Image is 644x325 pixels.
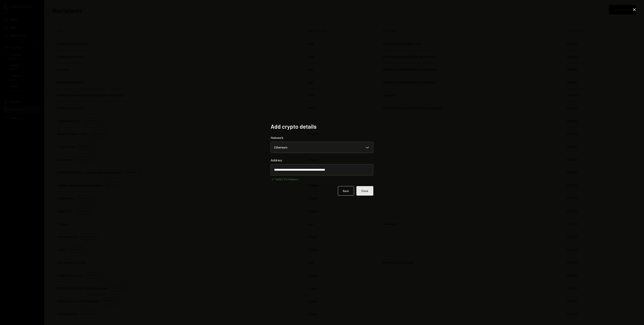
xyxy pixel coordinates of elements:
h2: Add crypto details [271,123,373,130]
button: Network [271,142,373,153]
label: Address [271,158,373,163]
div: Valid ETH Address [275,177,299,181]
button: Done [356,186,373,196]
label: Network [271,135,373,140]
button: Back [338,186,354,196]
